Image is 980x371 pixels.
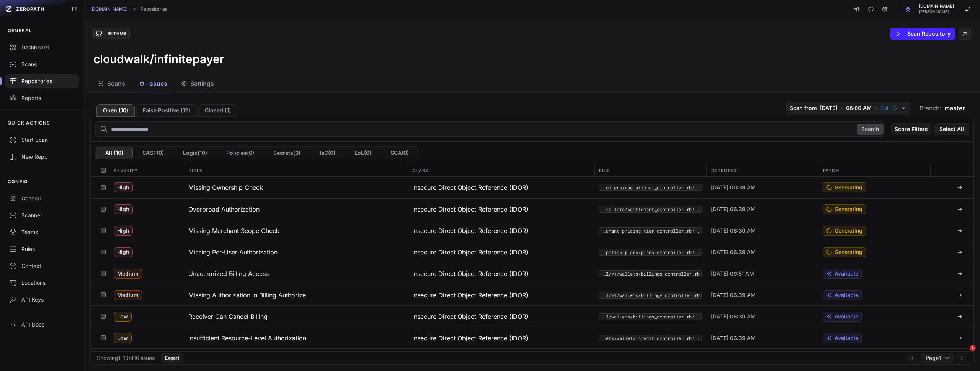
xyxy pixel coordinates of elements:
[381,147,418,159] button: SCA(0)
[184,284,408,305] button: Missing Authorization in Billing Authorize
[264,147,310,159] button: Secrets(0)
[835,270,858,277] span: Available
[114,247,133,257] span: High
[184,327,408,348] button: Insufficient Resource-Level Authorization
[190,79,214,88] span: Settings
[599,249,701,256] code: ../088978ac4b2e003c33b338591f9b353c5275db0e/app/controllers/api/internal/v1/anticipation_plans/pl...
[9,296,75,304] div: API Keys
[184,199,408,220] button: Overbroad Authorization
[846,104,872,112] span: 06:00 AM
[835,248,862,256] span: Generating
[599,270,701,277] button: app/controllers/api/internal/v1/wallets/billings_controller.rb
[412,205,528,214] span: Insecure Direct Object Reference (IDOR)
[711,313,756,320] span: [DATE] 06:39 AM
[9,44,75,51] div: Dashboard
[9,153,75,161] div: New Repo
[921,353,954,363] button: Page1
[711,227,756,235] span: [DATE] 06:39 AM
[96,147,133,159] button: All (10)
[9,245,75,253] div: Rules
[217,147,264,159] button: Policies(0)
[599,184,701,191] button: ../088978ac4b2e003c33b338591f9b353c5275db0e/app/controllers/operational_controller.rb
[188,312,268,321] h3: Receiver Can Cancel Billing
[934,123,969,135] button: Select All
[184,263,408,284] button: Unauthorized Billing Access
[114,333,132,343] span: Low
[840,104,843,112] span: •
[412,269,528,278] span: Insecure Direct Object Reference (IDOR)
[944,103,965,113] span: master
[599,227,701,234] code: ../088978ac4b2e003c33b338591f9b353c5275db0e/app/controllers/api/internal/v1/merchant/merchant_pri...
[114,182,133,192] span: High
[412,291,528,300] span: Insecure Direct Object Reference (IDOR)
[9,195,75,202] div: General
[920,103,941,113] span: Branch:
[408,164,594,176] div: Class
[310,147,345,159] button: IaC(0)
[9,228,75,236] div: Teams
[140,6,167,12] a: Repositories
[9,321,75,328] div: API Docs
[599,206,701,213] button: ../088978ac4b2e003c33b338591f9b353c5275db0e/app/controllers/settlement_controller.rb
[188,291,306,300] h3: Missing Authorization in Billing Authorize
[90,6,167,12] nav: breadcrumb
[891,123,931,135] button: Score Filters
[91,263,973,284] div: Medium Unauthorized Billing Access Insecure Direct Object Reference (IDOR) app/controllers/api/in...
[9,77,75,85] div: Repositories
[91,220,973,241] div: High Missing Merchant Scope Check Insecure Direct Object Reference (IDOR) ../088978ac4b2e003c33b3...
[91,348,973,370] div: Low Missing Resource-Level Authorization Insecure Direct Object Reference (IDOR) ../088978ac4b2e0...
[96,104,135,117] button: Open (10)
[107,79,125,88] span: Scans
[91,284,973,305] div: Medium Missing Authorization in Billing Authorize Insecure Direct Object Reference (IDOR) app/con...
[711,205,756,213] span: [DATE] 06:39 AM
[90,6,127,12] a: [DOMAIN_NAME]
[188,183,263,192] h3: Missing Ownership Check
[91,241,973,263] div: High Missing Per-User Authorization Insecure Direct Object Reference (IDOR) ../088978ac4b2e003c33...
[184,241,408,263] button: Missing Per-User Authorization
[9,136,75,144] div: Start Scan
[711,270,754,277] span: [DATE] 09:51 AM
[835,313,858,320] span: Available
[599,292,701,299] button: app/controllers/api/internal/v1/wallets/billings_controller.rb
[114,204,133,214] span: High
[188,333,306,343] h3: Insufficient Resource-Level Authorization
[890,28,955,40] button: Scan Repository
[188,205,260,214] h3: Overbroad Authorization
[184,349,408,370] button: Missing Resource-Level Authorization
[818,164,930,176] div: Patch
[198,104,237,117] button: Closed (1)
[91,305,973,327] div: Low Receiver Can Cancel Billing Insecure Direct Object Reference (IDOR) ../088978ac4b2e003c33b338...
[835,205,862,213] span: Generating
[790,104,817,112] span: Scan from
[880,105,888,111] span: Full
[105,30,129,37] div: GitHub
[9,212,75,219] div: Scanner
[93,52,224,66] h3: cloudwalk/infinitepayer
[114,226,133,236] span: High
[184,220,408,241] button: Missing Merchant Scope Check
[835,334,858,342] span: Available
[412,312,528,321] span: Insecure Direct Object Reference (IDOR)
[114,290,142,300] span: Medium
[970,345,976,351] span: 1
[412,226,528,235] span: Insecure Direct Object Reference (IDOR)
[9,61,75,68] div: Scans
[188,226,279,235] h3: Missing Merchant Scope Check
[835,184,862,191] span: Generating
[8,179,28,185] p: CONFIG
[3,3,65,15] a: ZEROPATH
[919,10,954,14] span: [PERSON_NAME]
[345,147,381,159] button: EoL(0)
[109,164,184,176] div: Severity
[114,269,142,279] span: Medium
[184,164,408,176] div: Title
[188,248,278,257] h3: Missing Per-User Authorization
[594,164,706,176] div: File
[9,262,75,270] div: Context
[91,327,973,348] div: Low Insufficient Resource-Level Authorization Insecure Direct Object Reference (IDOR) ../088978ac...
[9,279,75,287] div: Locations
[188,269,269,278] h3: Unauthorized Billing Access
[835,291,858,299] span: Available
[711,248,756,256] span: [DATE] 06:39 AM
